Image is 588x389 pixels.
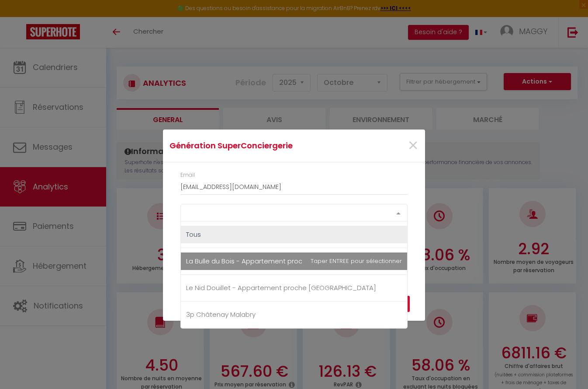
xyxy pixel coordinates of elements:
[186,256,380,266] span: La Bulle du Bois - Appartement proche [GEOGRAPHIC_DATA]
[408,137,419,155] button: Close
[186,283,376,292] span: Le Nid Douillet - Appartement proche [GEOGRAPHIC_DATA]
[408,133,419,159] span: ×
[186,230,201,239] span: Tous
[186,310,256,319] span: 3p Châtenay Malabry
[169,140,332,152] h4: Génération SuperConciergerie
[180,171,195,179] label: Email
